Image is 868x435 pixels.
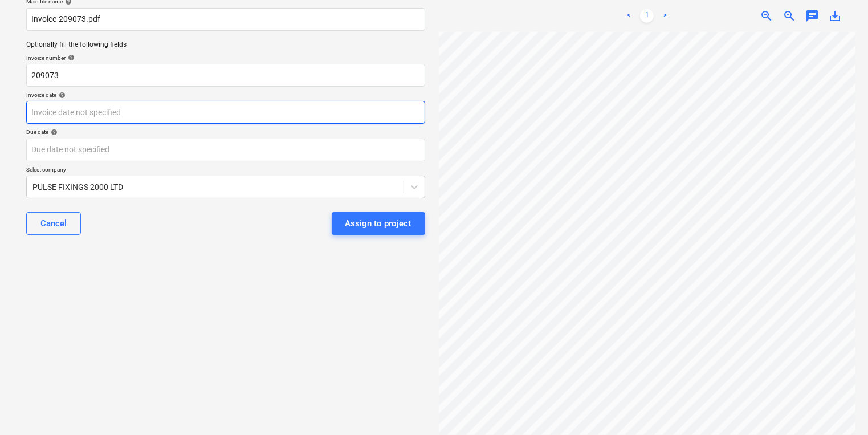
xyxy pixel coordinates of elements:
[48,129,58,136] span: help
[26,64,425,87] input: Invoice number
[26,40,425,50] p: Optionally fill the following fields
[760,9,773,23] span: zoom_in
[26,212,81,235] button: Cancel
[26,54,425,62] div: Invoice number
[40,216,67,231] div: Cancel
[26,128,425,136] div: Due date
[26,8,425,31] input: Main file name
[56,92,66,99] span: help
[26,139,425,161] input: Due date not specified
[658,9,672,23] a: Next page
[26,101,425,124] input: Invoice date not specified
[66,54,75,61] span: help
[805,9,819,23] span: chat
[332,212,425,235] button: Assign to project
[26,166,425,176] p: Select company
[811,380,868,435] iframe: Chat Widget
[622,9,635,23] a: Previous page
[783,9,796,23] span: zoom_out
[828,9,842,23] span: save_alt
[640,9,654,23] a: Page 1 is your current page
[345,216,411,231] div: Assign to project
[26,91,425,99] div: Invoice date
